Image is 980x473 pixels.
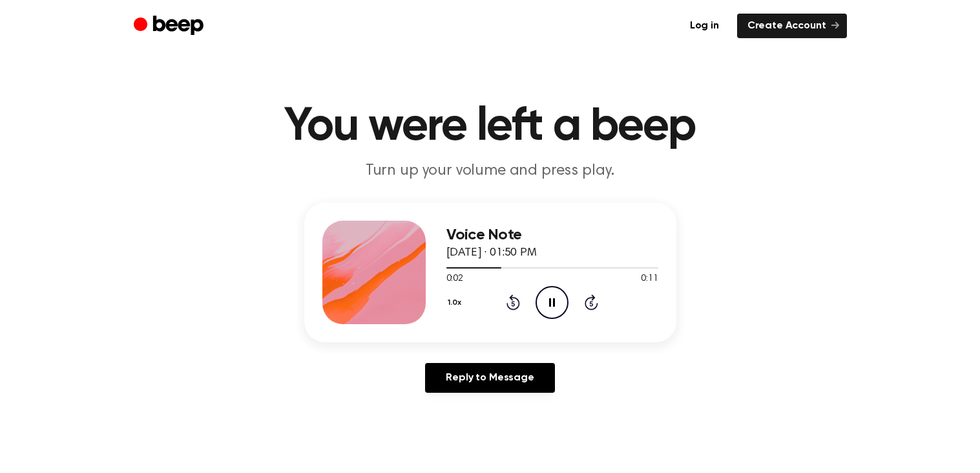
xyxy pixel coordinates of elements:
[425,363,554,393] a: Reply to Message
[446,247,537,259] span: [DATE] · 01:50 PM
[242,160,738,182] p: Turn up your volume and press play.
[446,226,658,244] h3: Voice Note
[737,14,847,38] a: Create Account
[134,14,207,39] a: Beep
[446,292,466,314] button: 1.0x
[680,14,729,38] a: Log in
[160,104,821,150] h1: You were left a beep
[446,272,463,286] span: 0:02
[641,272,658,286] span: 0:11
